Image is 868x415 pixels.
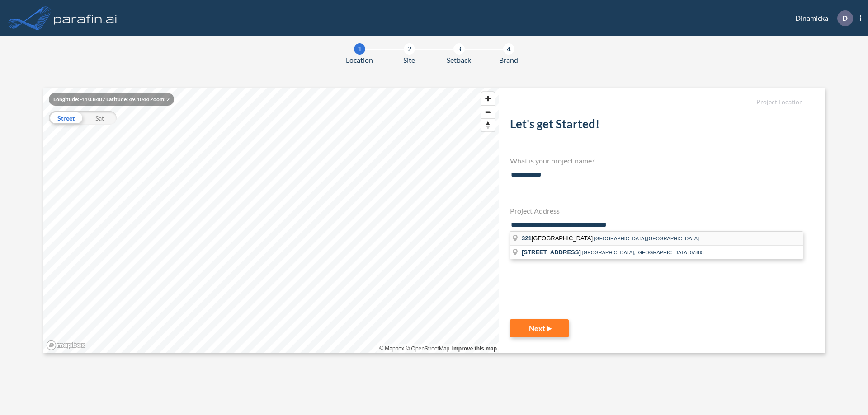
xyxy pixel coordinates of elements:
a: Mapbox [379,345,404,352]
a: OpenStreetMap [406,345,449,352]
img: logo [52,9,119,27]
div: Longitude: -110.8407 Latitude: 49.1044 Zoom: 2 [49,93,174,106]
span: [GEOGRAPHIC_DATA] [522,235,594,242]
span: Site [403,55,415,65]
span: Location [346,55,373,65]
div: 1 [354,43,365,55]
div: 2 [404,43,415,55]
span: [GEOGRAPHIC_DATA], [GEOGRAPHIC_DATA],07885 [582,250,704,255]
div: Sat [83,111,117,125]
span: Brand [499,55,518,65]
canvas: Map [43,88,499,353]
a: Mapbox homepage [46,340,86,350]
button: Zoom in [481,92,495,105]
span: Setback [447,55,471,65]
div: 4 [503,43,514,55]
span: Reset bearing to north [481,119,495,131]
div: Dinamicka [782,10,861,26]
span: Zoom out [481,106,495,118]
button: Reset bearing to north [481,118,495,131]
h2: Let's get Started! [510,117,803,135]
button: Next [510,319,569,337]
p: D [842,14,848,22]
button: Zoom out [481,105,495,118]
div: 3 [453,43,465,55]
span: [GEOGRAPHIC_DATA],[GEOGRAPHIC_DATA] [594,236,699,241]
h4: Project Address [510,206,803,215]
a: Improve this map [452,345,497,352]
h5: Project Location [510,98,803,106]
div: Street [49,111,83,125]
span: 321 [522,235,532,242]
h4: What is your project name? [510,156,803,165]
span: [STREET_ADDRESS] [522,249,581,256]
